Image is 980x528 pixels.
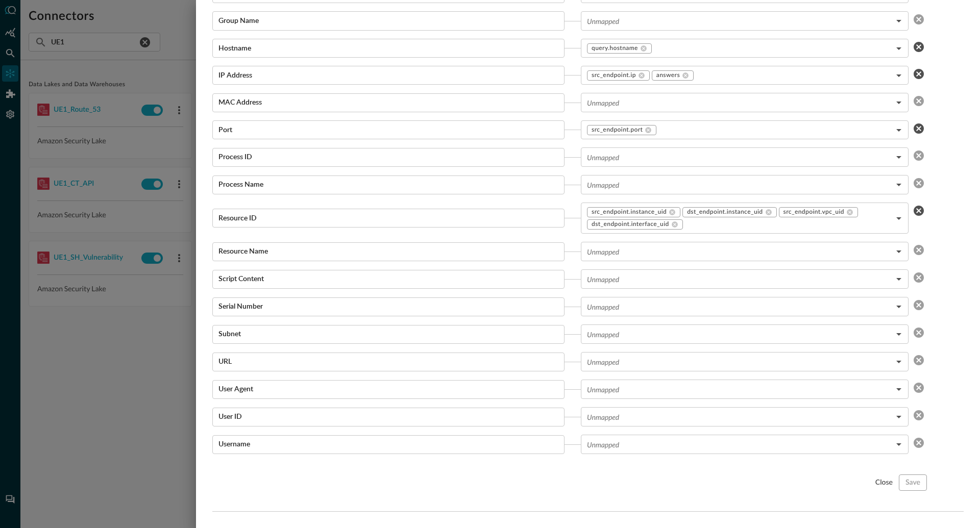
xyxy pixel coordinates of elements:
[587,246,619,257] p: Unmapped
[875,476,893,489] div: close
[587,97,619,108] p: Unmapped
[592,44,638,53] span: query.hostname
[587,207,680,217] div: src_endpoint.instance_uid
[587,219,683,230] div: dst_endpoint.interface_uid
[592,208,667,216] span: src_endpoint.instance_uid
[687,208,763,216] span: dst_endpoint.instance_uid
[911,203,927,219] button: clear selected values
[587,439,619,450] p: Unmapped
[587,301,619,312] p: Unmapped
[911,66,927,82] button: clear selected values
[869,474,899,491] button: close
[587,180,619,190] p: Unmapped
[587,357,619,367] p: Unmapped
[587,412,619,422] p: Unmapped
[587,70,650,81] div: src_endpoint.ip
[587,125,656,135] div: src_endpoint.port
[587,384,619,395] p: Unmapped
[682,207,776,217] div: dst_endpoint.instance_uid
[779,207,858,217] div: src_endpoint.vpc_uid
[592,71,636,80] span: src_endpoint.ip
[587,329,619,340] p: Unmapped
[652,70,694,81] div: answers
[911,39,927,55] button: clear selected values
[587,16,619,27] p: Unmapped
[592,126,643,134] span: src_endpoint.port
[911,120,927,137] button: clear selected values
[592,220,669,229] span: dst_endpoint.interface_uid
[656,71,680,80] span: answers
[783,208,844,216] span: src_endpoint.vpc_uid
[587,152,619,163] p: Unmapped
[587,274,619,285] p: Unmapped
[587,43,652,54] div: query.hostname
